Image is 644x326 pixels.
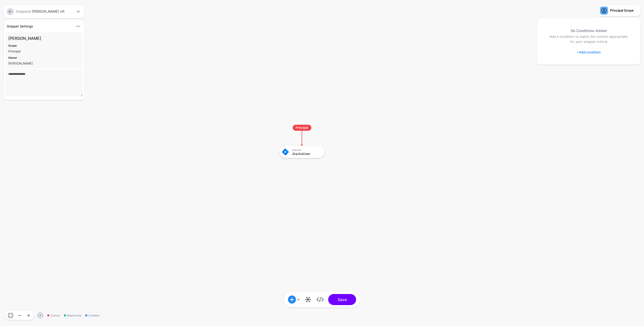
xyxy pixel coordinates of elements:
[64,314,81,317] span: Relationship
[577,50,579,54] span: +
[547,28,630,33] h5: No Conditions Added
[292,152,321,155] div: JiraJiraUser
[8,35,80,41] h3: [PERSON_NAME]
[47,314,60,317] span: Context
[8,56,17,59] strong: Owner
[293,125,311,131] span: Principal
[292,148,321,151] div: JiraUser
[15,9,74,14] div: / [PERSON_NAME] /
[328,294,356,305] button: Save
[61,9,64,13] strong: v1
[16,9,30,13] a: Snippets
[610,8,634,13] div: Principal Scope
[8,49,80,53] div: Principal
[85,314,100,317] span: Condition
[577,48,601,56] a: Add condition
[8,44,17,47] strong: Scope
[8,61,33,65] app-identifier: [PERSON_NAME]
[281,147,290,156] img: svg+xml;base64,PHN2ZyB3aWR0aD0iNjQiIGhlaWdodD0iNjQiIHZpZXdCb3g9IjAgMCA2NCA2NCIgZmlsbD0ibm9uZSIgeG...
[547,34,630,44] p: Add a condition to match the context appropriate for your snippet criteria
[5,24,73,29] div: Snippet Settings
